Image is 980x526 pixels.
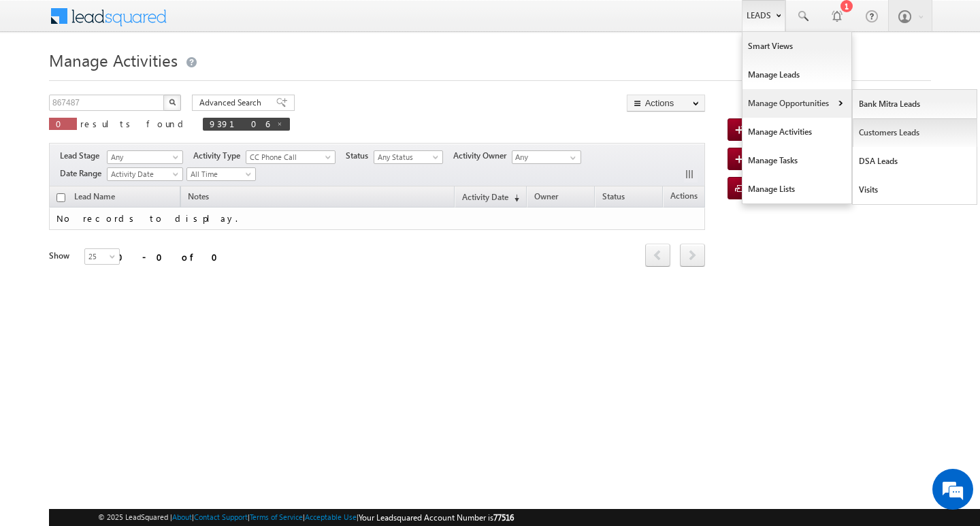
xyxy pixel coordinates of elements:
a: Manage Tasks [742,146,851,175]
span: Your Leadsquared Account Number is [359,512,514,523]
img: d_60004797649_company_0_60004797649 [23,71,57,89]
a: 25 [84,248,120,265]
a: Contact Support [194,512,248,521]
span: 25 [85,250,121,263]
div: 0 - 0 of 0 [117,249,226,265]
a: CC Phone Call [246,150,336,164]
td: No records to display. [49,208,705,230]
a: Manage Lists [742,175,851,203]
span: (sorted descending) [508,193,519,203]
a: next [680,245,705,267]
span: Lead Name [67,189,122,207]
a: prev [645,245,670,267]
a: Show All Items [563,151,580,165]
span: Lead Stage [60,150,105,162]
a: Activity Date [107,167,183,181]
a: Bank Mitra Leads [853,90,977,118]
span: © 2025 LeadSquared | | | | | [98,511,514,524]
span: 0 [56,118,70,129]
span: Activity Date [108,168,178,180]
textarea: Type your message and hit 'Enter' [18,126,248,408]
span: Date Range [60,167,107,180]
span: Activity Owner [453,150,512,162]
div: Chat with us now [71,71,229,89]
a: Terms of Service [250,512,303,521]
a: DSA Leads [853,147,977,176]
span: CC Phone Call [246,151,329,163]
a: Smart Views [742,32,851,61]
span: next [680,244,705,267]
img: Search [169,99,176,105]
a: All Time [186,167,256,181]
span: Status [346,150,374,162]
a: About [172,512,192,521]
a: Activity Date(sorted descending) [455,189,526,207]
button: Actions [627,95,705,112]
div: Show [49,250,73,262]
span: Actions [664,188,704,206]
input: Type to Search [512,150,581,164]
span: Notes [181,189,216,207]
a: Any Status [374,150,443,164]
a: Visits [853,176,977,204]
span: 77516 [493,512,514,523]
a: Manage Leads [742,61,851,89]
span: Status [602,191,625,201]
input: Check all records [56,193,65,202]
em: Start Chat [185,419,247,438]
a: Customers Leads [853,118,977,147]
span: Manage Activities [49,49,178,71]
span: All Time [187,168,252,180]
span: prev [645,244,670,267]
span: results found [80,118,189,129]
span: 939106 [210,118,269,129]
span: Owner [534,191,558,201]
span: Activity Type [193,150,246,162]
span: Any [108,151,178,163]
span: Any Status [374,151,439,163]
a: Manage Opportunities [742,89,851,118]
a: Manage Activities [742,118,851,146]
div: Minimize live chat window [223,7,256,39]
span: Advanced Search [199,97,265,109]
a: Any [107,150,183,164]
a: Acceptable Use [305,512,357,521]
